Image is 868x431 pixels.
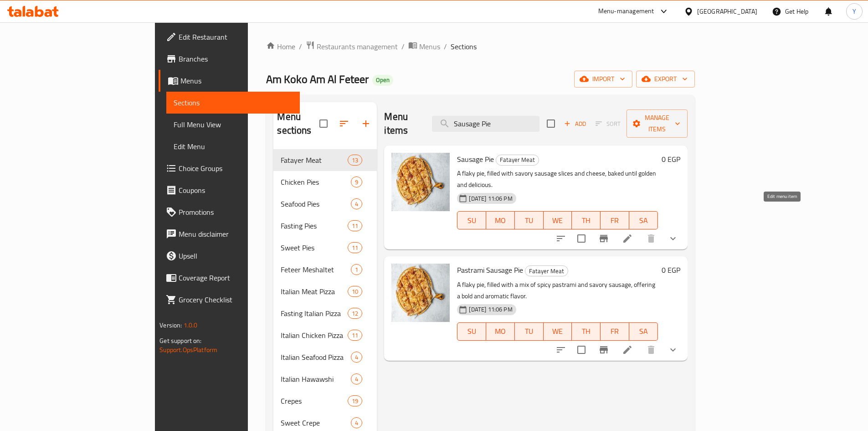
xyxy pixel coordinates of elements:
a: Restaurants management [306,41,398,52]
span: Select to update [572,340,591,359]
span: MO [490,214,511,227]
div: Seafood Pies4 [273,193,377,215]
span: TH [575,325,597,338]
span: [DATE] 11:06 PM [465,305,516,314]
span: Version: [159,319,182,331]
span: Chicken Pies [281,177,351,187]
div: Crepes [281,395,348,406]
a: Edit menu item [622,344,633,355]
button: export [636,71,695,88]
input: search [432,116,539,132]
span: Seafood Pies [281,198,351,209]
span: Add [563,119,587,129]
span: Choice Groups [179,163,293,174]
span: Y [853,6,856,16]
div: Italian Meat Pizza10 [273,280,377,302]
span: Select all sections [314,114,333,133]
div: items [348,242,362,253]
button: sort-choices [550,339,572,361]
div: [GEOGRAPHIC_DATA] [697,6,757,16]
div: Fatayer Meat13 [273,149,377,171]
div: Fasting Italian Pizza12 [273,302,377,324]
button: Add section [355,113,377,135]
button: FR [601,322,629,341]
svg: Show Choices [668,233,678,244]
span: 11 [348,222,362,230]
button: WE [544,211,572,229]
div: items [348,155,362,166]
span: FR [604,214,626,227]
span: 4 [351,200,362,208]
span: Select to update [572,229,591,248]
span: SA [633,214,654,227]
span: Coupons [179,185,293,196]
button: WE [544,322,572,341]
a: Choice Groups [159,157,300,179]
span: Restaurants management [317,41,398,52]
span: Sections [174,97,293,108]
div: items [351,352,362,363]
a: Coverage Report [159,267,300,289]
button: TH [572,322,601,341]
span: Edit Menu [174,141,293,152]
div: Italian Seafood Pizza4 [273,346,377,368]
div: items [351,374,362,384]
span: Menus [180,75,293,86]
span: WE [547,214,569,227]
a: Menu disclaimer [159,223,300,245]
a: Grocery Checklist [159,289,300,311]
div: Fatayer Meat [281,155,348,166]
div: items [351,177,362,187]
button: FR [601,211,629,229]
button: TU [515,211,544,229]
span: TH [575,214,597,227]
span: [DATE] 11:06 PM [465,194,516,203]
a: Edit Restaurant [159,26,300,48]
div: Fasting Italian Pizza [281,308,348,319]
div: items [348,330,362,341]
a: Menus [408,41,440,52]
span: Pastrami Sausage Pie [457,263,523,277]
span: Sort sections [333,113,355,135]
span: Grocery Checklist [179,294,293,305]
button: SA [629,322,658,341]
button: Branch-specific-item [593,339,615,361]
div: Fatayer Meat [525,265,568,276]
span: Coverage Report [179,272,293,283]
span: Menu disclaimer [179,228,293,239]
button: delete [640,228,662,249]
div: Fasting Pies [281,220,348,231]
span: import [581,73,625,85]
button: SU [457,211,486,229]
span: Upsell [179,250,293,261]
div: Sweet Pies [281,242,348,253]
a: Upsell [159,245,300,267]
div: items [348,220,362,231]
div: items [348,286,362,297]
li: / [299,41,302,52]
span: Manage items [634,112,680,135]
button: SA [629,211,658,229]
span: Sausage Pie [457,152,494,166]
button: MO [486,322,515,341]
a: Sections [166,92,300,114]
a: Edit Menu [166,135,300,157]
span: TU [519,214,540,227]
span: Italian Seafood Pizza [281,352,351,363]
span: Open [372,76,393,84]
a: Full Menu View [166,114,300,135]
div: Italian Chicken Pizza [281,330,348,341]
span: 4 [351,353,362,362]
svg: Show Choices [668,344,678,355]
h6: 0 EGP [662,153,680,166]
span: Feteer Meshaltet [281,264,351,275]
span: 4 [351,419,362,427]
a: Menus [159,70,300,92]
button: Add [560,117,590,131]
img: Pastrami Sausage Pie [391,264,450,322]
div: Open [372,75,393,86]
div: Italian Chicken Pizza11 [273,324,377,346]
div: Italian Hawawshi4 [273,368,377,390]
